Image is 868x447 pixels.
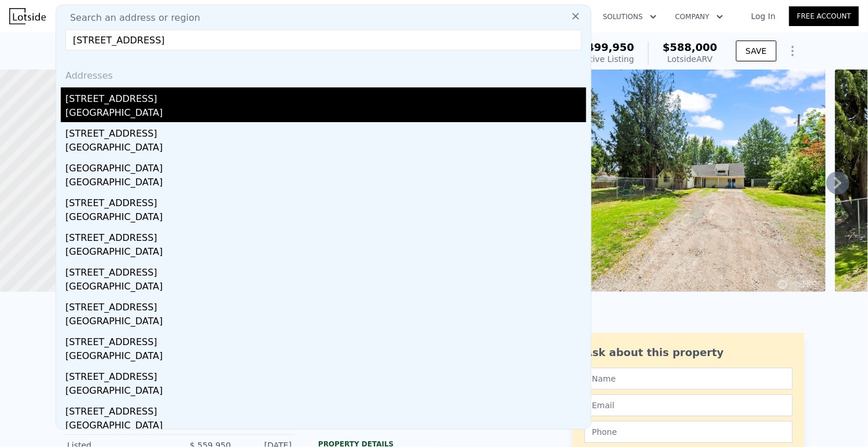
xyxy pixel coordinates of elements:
[65,384,586,400] div: [GEOGRAPHIC_DATA]
[65,400,586,419] div: [STREET_ADDRESS]
[737,10,789,22] a: Log In
[65,365,586,384] div: [STREET_ADDRESS]
[65,419,586,435] div: [GEOGRAPHIC_DATA]
[65,226,586,245] div: [STREET_ADDRESS]
[65,157,586,175] div: [GEOGRAPHIC_DATA]
[65,30,582,50] input: Enter an address, city, region, neighborhood or zip code
[65,87,586,106] div: [STREET_ADDRESS]
[666,6,733,27] button: Company
[65,349,586,365] div: [GEOGRAPHIC_DATA]
[61,11,200,25] span: Search an address or region
[584,345,793,361] div: Ask about this property
[65,106,586,122] div: [GEOGRAPHIC_DATA]
[65,141,586,157] div: [GEOGRAPHIC_DATA]
[584,421,793,443] input: Phone
[580,54,634,64] span: Active Listing
[663,41,718,53] span: $588,000
[789,6,859,26] a: Free Account
[65,122,586,141] div: [STREET_ADDRESS]
[584,368,793,390] input: Name
[65,175,586,192] div: [GEOGRAPHIC_DATA]
[65,296,586,314] div: [STREET_ADDRESS]
[65,331,586,349] div: [STREET_ADDRESS]
[65,245,586,261] div: [GEOGRAPHIC_DATA]
[61,60,586,87] div: Addresses
[580,41,635,53] span: $499,950
[65,261,586,280] div: [STREET_ADDRESS]
[65,210,586,226] div: [GEOGRAPHIC_DATA]
[594,6,666,27] button: Solutions
[65,192,586,210] div: [STREET_ADDRESS]
[9,8,46,24] img: Lotside
[663,53,718,65] div: Lotside ARV
[584,394,793,416] input: Email
[65,314,586,331] div: [GEOGRAPHIC_DATA]
[65,280,586,296] div: [GEOGRAPHIC_DATA]
[529,69,826,292] img: Sale: 149617197 Parcel: 100459646
[781,39,804,63] button: Show Options
[736,41,777,61] button: SAVE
